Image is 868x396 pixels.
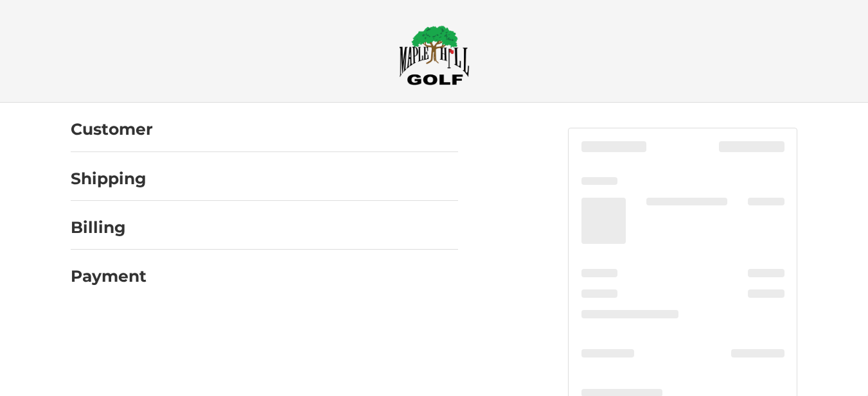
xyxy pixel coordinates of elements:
[71,119,153,139] h2: Customer
[71,169,146,189] h2: Shipping
[71,266,146,286] h2: Payment
[71,218,146,237] h2: Billing
[13,341,152,383] iframe: Gorgias live chat messenger
[399,25,470,85] img: Maple Hill Golf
